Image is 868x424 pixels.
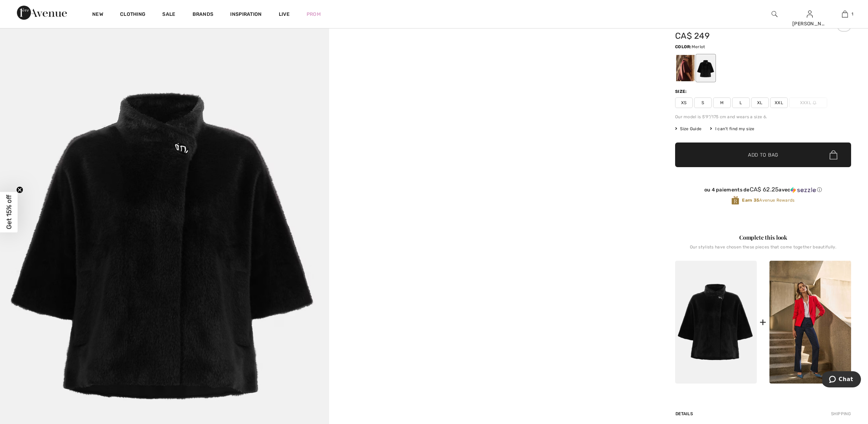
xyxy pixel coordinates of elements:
div: Complete this look [675,233,851,242]
span: XS [675,97,693,108]
img: ring-m.svg [813,101,816,105]
span: XL [751,97,769,108]
a: New [92,11,103,19]
span: Get 15% off [5,195,13,229]
span: Inspiration [230,11,262,19]
a: 1 [828,10,862,18]
img: Classic High-Waisted Bootcut Stretch Jean Style 251967 [769,261,851,384]
img: Avenue Rewards [731,196,739,205]
img: Formal Cape Top Style 253924 [675,261,757,384]
div: Details [675,407,695,420]
img: search the website [772,10,778,18]
button: Add to Bag [675,143,851,167]
div: Shipping [829,407,851,420]
div: [PERSON_NAME] [792,20,827,27]
div: I can't find my size [710,126,754,132]
div: ou 4 paiements de avec [675,186,851,193]
a: Sale [162,11,175,19]
span: Avenue Rewards [742,197,794,203]
a: Live [279,11,290,18]
div: Our stylists have chosen these pieces that come together beautifully. [675,245,851,255]
img: My Info [807,10,813,18]
span: CA$ 249 [675,31,710,41]
a: Sign In [807,11,813,17]
span: S [694,97,712,108]
a: Prom [307,11,321,18]
span: XXL [770,97,788,108]
div: Merlot [676,55,694,81]
iframe: Opens a widget where you can chat to one of our agents [822,371,861,389]
div: ou 4 paiements deCA$ 62.25avecSezzle Cliquez pour en savoir plus sur Sezzle [675,186,851,196]
img: My Bag [842,10,848,18]
span: Add to Bag [748,151,778,159]
span: M [713,97,731,108]
img: 1ère Avenue [17,6,67,20]
span: 1 [851,11,853,17]
div: Size: [675,88,688,95]
div: Our model is 5'9"/175 cm and wears a size 6. [675,114,851,120]
span: Merlot [692,44,705,49]
strong: Earn 35 [742,198,759,203]
button: Close teaser [16,186,23,193]
span: CA$ 62.25 [750,186,779,193]
a: Brands [193,11,214,19]
span: Size Guide [675,126,702,132]
a: Clothing [120,11,145,19]
div: + [760,314,766,330]
span: L [732,97,750,108]
img: Bag.svg [830,150,837,159]
span: Color: [675,44,692,49]
img: Sezzle [791,187,816,193]
div: Black [697,55,715,81]
span: XXXL [789,97,827,108]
